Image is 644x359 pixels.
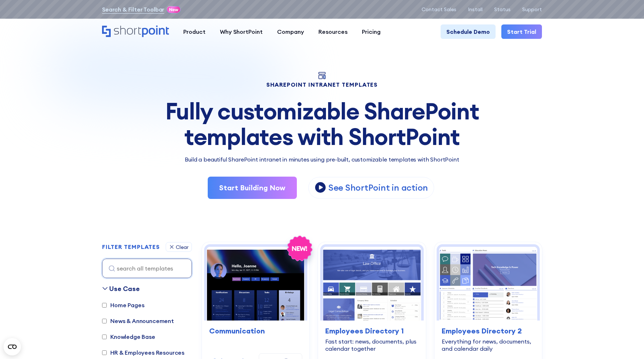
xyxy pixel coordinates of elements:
div: Fast start: news, documents, plus calendar together [325,338,418,352]
input: HR & Employees Resources [102,350,107,355]
div: Pricing [362,27,381,36]
a: Home [102,26,169,38]
a: Company [270,24,311,39]
a: Status [494,6,511,12]
div: Company [277,27,304,36]
div: Why ShortPoint [220,27,263,36]
div: Resources [318,27,348,36]
input: News & Announcement [102,319,107,323]
div: Fully customizable SharePoint templates with ShortPoint [102,99,542,149]
h2: FILTER TEMPLATES [102,244,160,250]
label: News & Announcement [102,317,174,325]
h3: Communication [209,326,302,336]
a: Why ShortPoint [213,24,270,39]
a: Install [468,6,483,12]
input: Home Pages [102,303,107,308]
img: Communication [207,247,305,321]
div: Use Case [109,284,140,294]
a: open lightbox [308,177,434,199]
input: search all templates [102,259,192,278]
a: Resources [311,24,355,39]
label: Knowledge Base [102,332,155,341]
p: See ShortPoint in action [328,182,428,193]
a: Start Trial [501,24,542,39]
iframe: Chat Widget [608,324,644,359]
h3: Employees Directory 2 [442,326,535,336]
p: Build a beautiful SharePoint intranet in minutes using pre-built, customizable templates with Sho... [102,155,542,164]
div: Clear [176,245,189,250]
h1: SHAREPOINT INTRANET TEMPLATES [102,82,542,87]
a: Contact Sales [422,6,456,12]
img: Employees Directory 2 [439,247,537,321]
a: Product [176,24,213,39]
a: Search & Filter Toolbar [102,5,164,14]
img: Employees Directory 1 [323,247,421,321]
label: HR & Employees Resources [102,348,184,357]
a: Support [522,6,542,12]
button: Open CMP widget [4,338,21,355]
a: Start Building Now [208,177,297,199]
a: Pricing [355,24,388,39]
div: Product [183,27,206,36]
label: Home Pages [102,301,144,309]
div: Everything for news, documents, and calendar daily [442,338,535,352]
a: Schedule Demo [441,24,496,39]
h3: Employees Directory 1 [325,326,418,336]
input: Knowledge Base [102,335,107,339]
